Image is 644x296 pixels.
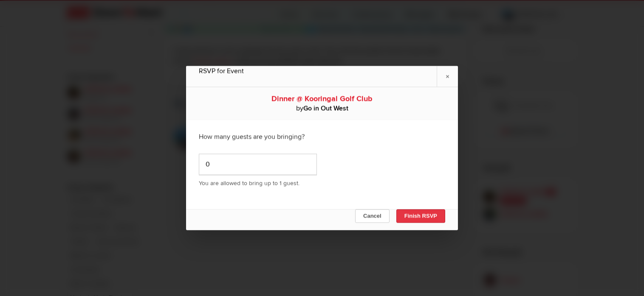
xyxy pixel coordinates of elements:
button: Finish RSVP [396,209,445,223]
p: You are allowed to bring up to 1 guest. [199,179,445,188]
div: by [199,104,445,113]
b: Go in Out West [303,104,348,113]
div: RSVP for Event [199,66,445,76]
a: × [437,66,458,87]
div: How many guests are you bringing? [199,126,445,148]
div: Dinner @ Kooringal Golf Club [199,94,445,104]
button: Cancel [355,209,390,223]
